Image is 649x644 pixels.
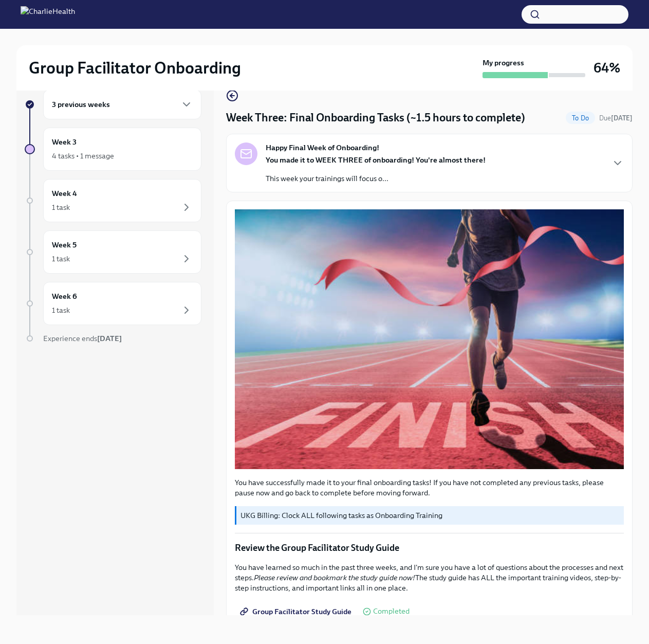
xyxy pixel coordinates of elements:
p: Review the Group Facilitator Study Guide [235,542,624,554]
a: Group Facilitator Study Guide [235,601,359,622]
p: This week your trainings will focus o... [266,173,486,184]
p: You have learned so much in the past three weeks, and I'm sure you have a lot of questions about ... [235,562,624,593]
span: Experience ends [43,334,122,343]
span: September 21st, 2025 09:00 [599,113,633,123]
strong: You made it to WEEK THREE of onboarding! You're almost there! [266,155,486,165]
span: Group Facilitator Study Guide [242,606,351,617]
img: CharlieHealth [21,6,75,23]
strong: My progress [483,58,524,68]
div: 3 previous weeks [43,90,201,119]
h4: Week Three: Final Onboarding Tasks (~1.5 hours to complete) [226,110,525,126]
a: Week 61 task [25,282,201,325]
strong: [DATE] [97,334,122,343]
h6: Week 4 [52,188,77,199]
a: Week 51 task [25,230,201,274]
strong: Happy Final Week of Onboarding! [266,142,379,153]
strong: [DATE] [611,114,633,122]
div: 1 task [52,254,70,264]
button: Zoom image [235,209,624,469]
span: To Do [566,114,595,122]
h3: 64% [594,59,620,77]
h6: Week 3 [52,136,77,148]
div: 4 tasks • 1 message [52,151,114,161]
p: You have successfully made it to your final onboarding tasks! If you have not completed any previ... [235,477,624,498]
div: 1 task [52,202,70,212]
a: Week 34 tasks • 1 message [25,128,201,171]
div: 1 task [52,305,70,315]
a: Week 41 task [25,179,201,222]
span: Completed [373,607,410,615]
p: UKG Billing: Clock ALL following tasks as Onboarding Training [240,510,620,521]
em: Please review and bookmark the study guide now! [254,573,415,582]
h2: Group Facilitator Onboarding [29,58,241,78]
h6: Week 5 [52,239,77,251]
h6: Week 6 [52,291,77,302]
span: Due [599,114,633,122]
h6: 3 previous weeks [52,99,110,110]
